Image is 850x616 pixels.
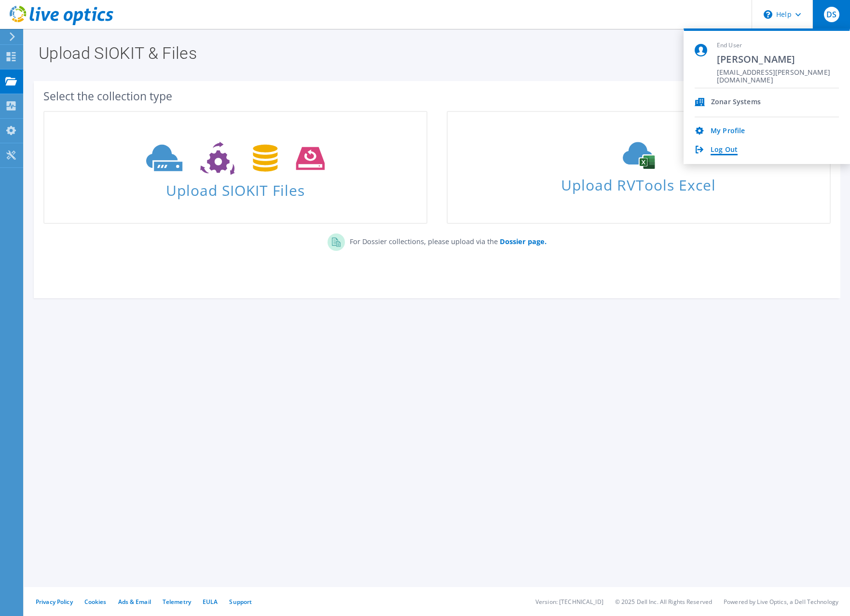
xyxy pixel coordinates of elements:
[724,598,838,606] li: Powered by Live Optics, a Dell Technology
[39,45,831,61] h1: Upload SIOKIT & Files
[711,98,761,107] div: Zonar Systems
[43,111,427,224] a: Upload SIOKIT Files
[229,598,252,606] a: Support
[615,598,712,606] li: © 2025 Dell Inc. All Rights Reserved
[36,598,73,606] a: Privacy Policy
[711,146,738,155] a: Log Out
[118,598,151,606] a: Ads & Email
[84,598,107,606] a: Cookies
[535,598,603,606] li: Version: [TECHNICAL_ID]
[717,41,839,50] span: End User
[203,598,218,606] a: EULA
[824,7,839,22] span: DS
[447,111,831,224] a: Upload RVTools Excel
[498,237,547,246] a: Dossier page.
[44,177,426,198] span: Upload SIOKIT Files
[448,172,830,193] span: Upload RVTools Excel
[163,598,191,606] a: Telemetry
[345,233,547,247] p: For Dossier collections, please upload via the
[500,237,547,246] b: Dossier page.
[43,91,831,101] div: Select the collection type
[764,10,772,19] svg: \n
[717,68,839,78] span: [EMAIL_ADDRESS][PERSON_NAME][DOMAIN_NAME]
[711,127,745,136] a: My Profile
[717,53,839,66] span: [PERSON_NAME]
